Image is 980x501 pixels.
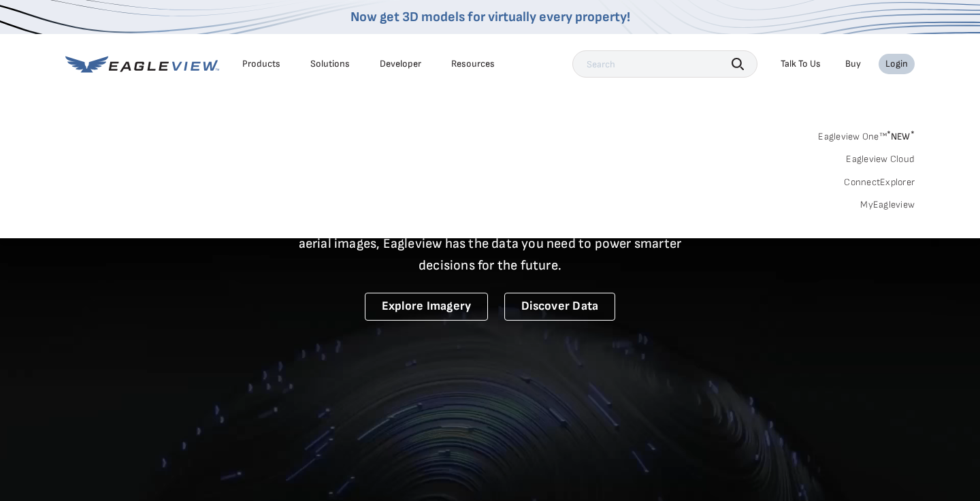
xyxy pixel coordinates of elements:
a: Buy [845,58,861,70]
span: NEW [887,131,915,142]
div: Talk To Us [781,58,821,70]
input: Search [572,50,757,78]
a: Eagleview Cloud [846,153,915,165]
a: Eagleview One™*NEW* [818,127,915,142]
a: Developer [380,58,421,70]
a: Now get 3D models for virtually every property! [350,9,630,25]
div: Solutions [310,58,350,70]
p: A new era starts here. Built on more than 3.5 billion high-resolution aerial images, Eagleview ha... [282,211,698,276]
a: MyEagleview [860,199,915,211]
div: Products [242,58,280,70]
div: Login [885,58,908,70]
a: Explore Imagery [365,293,489,321]
a: Discover Data [504,293,615,321]
a: ConnectExplorer [844,176,915,189]
div: Resources [451,58,495,70]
